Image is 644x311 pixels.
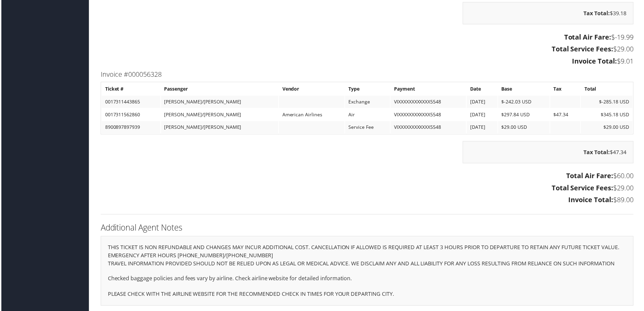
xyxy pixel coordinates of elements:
strong: Total Service Fees: [553,184,615,193]
strong: Total Air Fare: [565,32,613,42]
strong: Total Service Fees: [553,45,615,54]
td: [PERSON_NAME]/[PERSON_NAME] [160,96,278,108]
div: $47.34 [463,142,635,164]
p: PLEASE CHECK WITH THE AIRLINE WEBSITE FOR THE RECOMMENDED CHECK IN TIMES FOR YOUR DEPARTING CITY. [107,291,628,300]
td: 0017311562860 [101,109,160,121]
th: Passenger [160,83,278,95]
th: Vendor [279,83,345,95]
td: [DATE] [467,96,498,108]
td: $345.18 USD [582,109,634,121]
strong: Tax Total: [585,149,611,157]
h3: Invoice #000056328 [100,70,635,79]
th: Payment [391,83,467,95]
td: Service Fee [345,122,390,134]
td: $29.00 USD [582,122,634,134]
td: $297.84 USD [499,109,551,121]
h3: $29.00 [100,45,635,54]
td: Air [345,109,390,121]
p: TRAVEL INFORMATION PROVIDED SHOULD NOT BE RELIED UPON AS LEGAL OR MEDICAL ADVICE. WE DISCLAIM ANY... [107,260,628,269]
td: [DATE] [467,109,498,121]
h3: $9.01 [100,57,635,66]
h3: $-19.99 [100,32,635,42]
th: Type [345,83,390,95]
td: VIXXXXXXXXXXXX5548 [391,122,467,134]
div: THIS TICKET IS NON REFUNDABLE AND CHANGES MAY INCUR ADDITIONAL COST. CANCELLATION IF ALLOWED IS R... [100,237,635,307]
p: Checked baggage policies and fees vary by airline. Check airline website for detailed information. [107,276,628,284]
td: $-285.18 USD [582,96,634,108]
td: $29.00 USD [499,122,551,134]
td: $-242.03 USD [499,96,551,108]
th: Total [582,83,634,95]
td: 8900897897939 [101,122,160,134]
td: $47.34 [551,109,582,121]
td: Exchange [345,96,390,108]
td: [PERSON_NAME]/[PERSON_NAME] [160,122,278,134]
th: Date [467,83,498,95]
td: [DATE] [467,122,498,134]
strong: Tax Total: [585,9,611,17]
h3: $60.00 [100,172,635,181]
div: $39.18 [463,2,635,24]
th: Tax [551,83,582,95]
h3: $89.00 [100,196,635,206]
td: VIXXXXXXXXXXXX5548 [391,96,467,108]
th: Ticket # [101,83,160,95]
strong: Invoice Total: [570,196,615,205]
td: American Airlines [279,109,345,121]
td: VIXXXXXXXXXXXX5548 [391,109,467,121]
strong: Total Air Fare: [567,172,615,181]
td: 0017311443865 [101,96,160,108]
strong: Invoice Total: [573,57,618,66]
h2: Additional Agent Notes [100,223,635,234]
td: [PERSON_NAME]/[PERSON_NAME] [160,109,278,121]
th: Base [499,83,551,95]
h3: $29.00 [100,184,635,193]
